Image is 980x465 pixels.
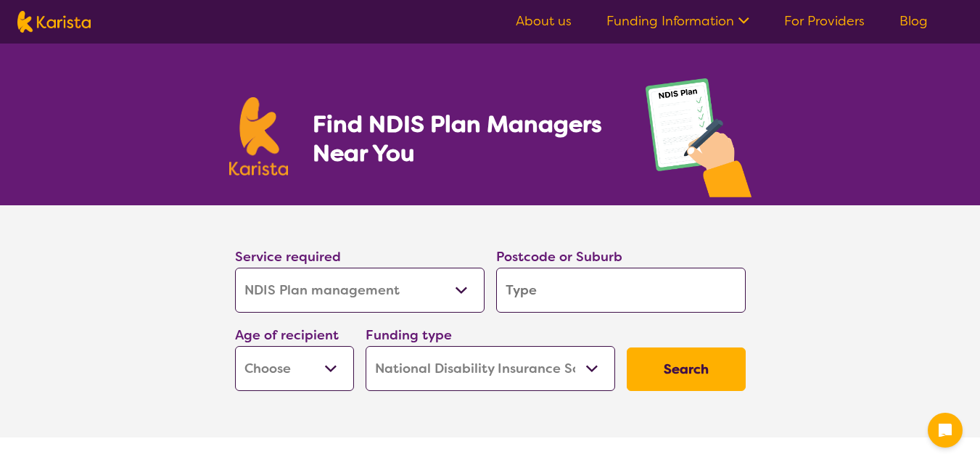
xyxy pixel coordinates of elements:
[606,12,749,30] a: Funding Information
[313,110,616,168] h1: Find NDIS Plan Managers Near You
[516,12,572,30] a: About us
[235,326,339,344] label: Age of recipient
[229,97,289,176] img: Karista logo
[17,11,91,33] img: Karista logo
[235,248,341,266] label: Service required
[496,268,746,313] input: Type
[366,326,452,344] label: Funding type
[899,12,928,30] a: Blog
[646,78,752,205] img: plan-management
[496,248,622,266] label: Postcode or Suburb
[784,12,865,30] a: For Providers
[627,347,746,391] button: Search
